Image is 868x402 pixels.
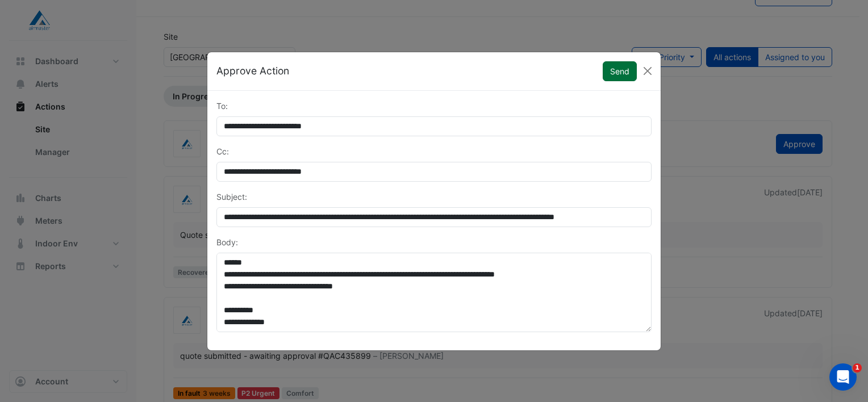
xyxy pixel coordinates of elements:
[603,61,637,81] button: Send
[639,62,656,79] button: Close
[216,64,289,78] h5: Approve Action
[216,100,228,112] label: To:
[216,236,238,248] label: Body:
[853,363,862,372] span: 1
[216,191,247,203] label: Subject:
[829,363,857,391] iframe: Intercom live chat
[216,145,229,157] label: Cc:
